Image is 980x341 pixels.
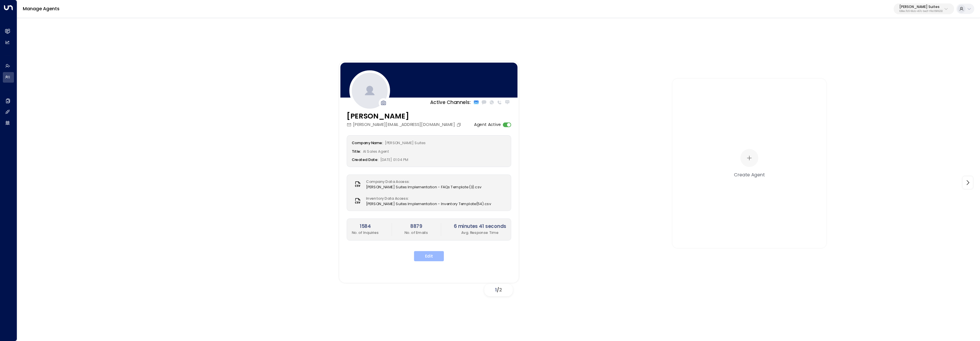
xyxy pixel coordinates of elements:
button: Copy [456,122,463,127]
p: [PERSON_NAME] Suites [899,5,943,9]
p: No. of Inquiries [352,230,379,236]
span: [PERSON_NAME] Suites Implementation - FAQs Template (3).csv [366,184,481,190]
div: Create Agent [734,171,765,178]
button: [PERSON_NAME] Suites638ec7b5-66cb-467c-be2f-f19c05816232 [894,3,954,14]
label: Company Name: [352,140,383,146]
label: Company Data Access: [366,179,479,184]
p: Avg. Response Time [454,230,506,236]
span: 2 [499,287,502,293]
label: Title: [352,149,361,154]
p: 638ec7b5-66cb-467c-be2f-f19c05816232 [899,10,943,13]
button: Edit [414,251,444,261]
div: [PERSON_NAME][EMAIL_ADDRESS][DOMAIN_NAME] [347,122,463,128]
label: Agent Active [474,122,501,128]
label: Inventory Data Access: [366,196,488,201]
h2: 1584 [352,223,379,230]
span: [DATE] 01:04 PM [380,157,408,162]
span: 1 [495,287,497,293]
p: No. of Emails [405,230,428,236]
label: Created Date: [352,157,378,162]
span: [PERSON_NAME] Suites [385,140,426,146]
a: Manage Agents [23,5,60,12]
span: [PERSON_NAME] Suites Implementation - Inventory Template(54).csv [366,201,491,207]
h3: [PERSON_NAME] [347,111,463,122]
span: AI Sales Agent [363,149,389,154]
h2: 6 minutes 41 seconds [454,223,506,230]
div: / [484,284,513,296]
h2: 8879 [405,223,428,230]
p: Active Channels: [430,99,471,106]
